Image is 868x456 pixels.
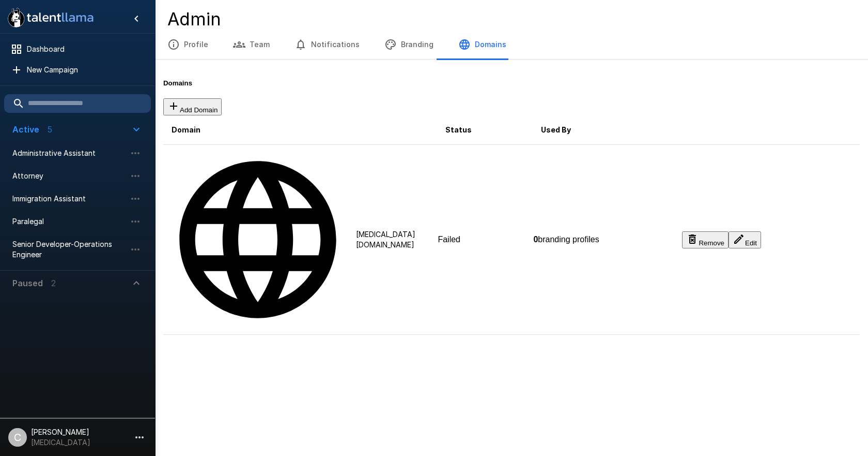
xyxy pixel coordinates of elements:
[163,115,437,145] th: Domain
[163,79,860,87] h5: Domains
[155,30,221,59] button: Profile
[533,235,538,244] b: 0
[282,30,372,59] button: Notifications
[682,231,729,248] button: Remove
[729,231,761,248] button: Edit
[533,145,681,335] td: branding profiles
[438,235,460,244] span: Failed
[446,30,519,59] button: Domains
[163,98,222,115] button: Add Domain
[221,30,282,59] button: Team
[372,30,446,59] button: Branding
[533,115,681,145] th: Used By
[167,8,856,30] h4: Admin
[356,229,437,250] p: [MEDICAL_DATA][DOMAIN_NAME]
[437,115,533,145] th: Status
